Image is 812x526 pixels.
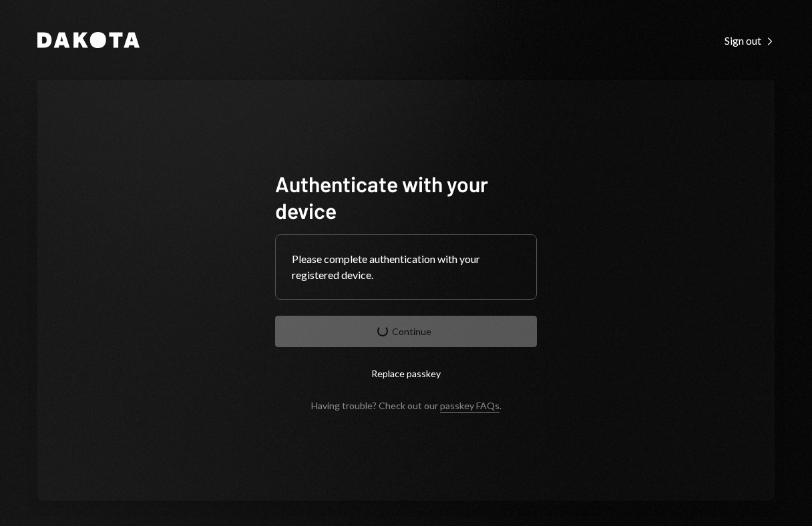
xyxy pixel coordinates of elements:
a: Sign out [725,33,775,47]
div: Having trouble? Check out our . [311,400,501,411]
h1: Authenticate with your device [275,170,537,224]
button: Replace passkey [275,358,537,389]
div: Sign out [725,34,775,47]
div: Please complete authentication with your registered device. [292,251,520,283]
a: passkey FAQs [440,400,499,413]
